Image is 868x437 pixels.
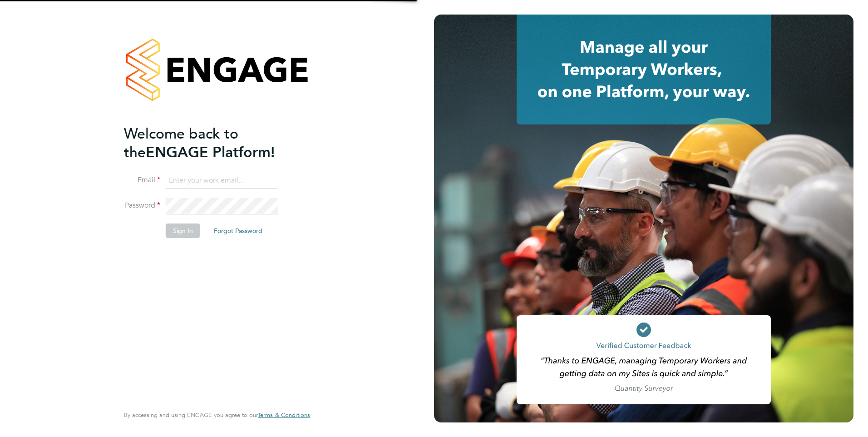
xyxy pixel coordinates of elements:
h2: ENGAGE Platform! [124,124,301,162]
span: Welcome back to the [124,125,238,161]
label: Email [124,175,160,185]
button: Forgot Password [207,223,270,238]
span: By accessing and using ENGAGE you agree to our [124,411,310,419]
button: Sign In [166,223,200,238]
a: Terms & Conditions [258,412,310,419]
label: Password [124,201,160,210]
input: Enter your work email... [166,173,278,189]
